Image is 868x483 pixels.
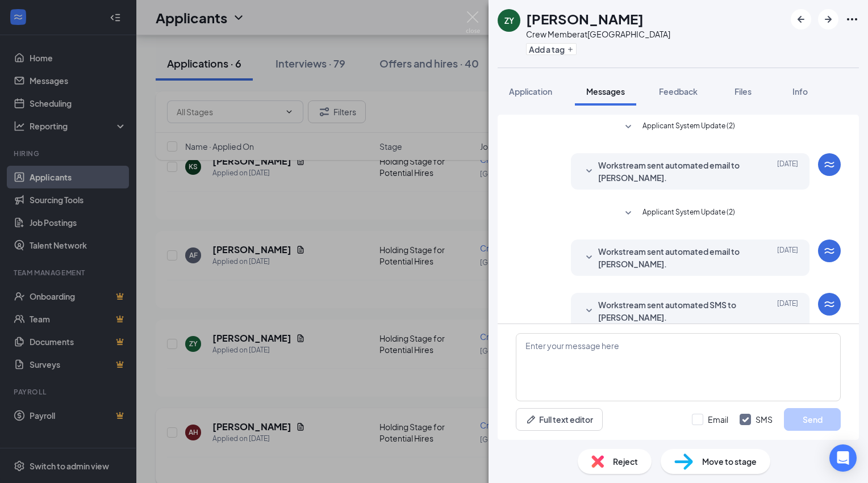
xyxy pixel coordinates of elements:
button: SmallChevronDownApplicant System Update (2) [621,120,735,134]
svg: Ellipses [845,12,859,26]
svg: ArrowRight [821,12,835,26]
svg: SmallChevronDown [582,304,596,318]
span: Application [509,86,552,96]
span: Workstream sent automated email to [PERSON_NAME]. [598,159,747,184]
span: Reject [613,455,638,468]
h1: [PERSON_NAME] [526,9,644,28]
svg: SmallChevronDown [621,207,635,220]
button: Send [784,408,841,431]
span: [DATE] [777,299,798,324]
div: ZY [504,15,514,26]
span: Applicant System Update (2) [642,120,735,134]
span: Applicant System Update (2) [642,207,735,220]
span: Workstream sent automated SMS to [PERSON_NAME]. [598,299,747,324]
svg: ArrowLeftNew [794,12,808,26]
span: Info [792,86,808,96]
svg: SmallChevronDown [621,120,635,134]
button: SmallChevronDownApplicant System Update (2) [621,207,735,220]
span: Feedback [659,86,698,96]
button: ArrowRight [818,9,838,30]
svg: WorkstreamLogo [823,244,836,258]
svg: WorkstreamLogo [823,158,836,171]
div: Open Intercom Messenger [829,444,857,472]
svg: SmallChevronDown [582,165,596,178]
div: Crew Member at [GEOGRAPHIC_DATA] [526,28,670,40]
svg: Plus [567,46,574,53]
span: [DATE] [777,159,798,184]
span: [DATE] [777,245,798,270]
button: ArrowLeftNew [791,9,811,30]
svg: Pen [525,414,537,425]
span: Move to stage [702,455,757,468]
span: Files [735,86,752,96]
svg: WorkstreamLogo [823,297,836,311]
span: Workstream sent automated email to [PERSON_NAME]. [598,245,747,270]
svg: SmallChevronDown [582,251,596,264]
button: Full text editorPen [516,408,603,431]
button: PlusAdd a tag [526,43,577,55]
span: Messages [586,86,625,96]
